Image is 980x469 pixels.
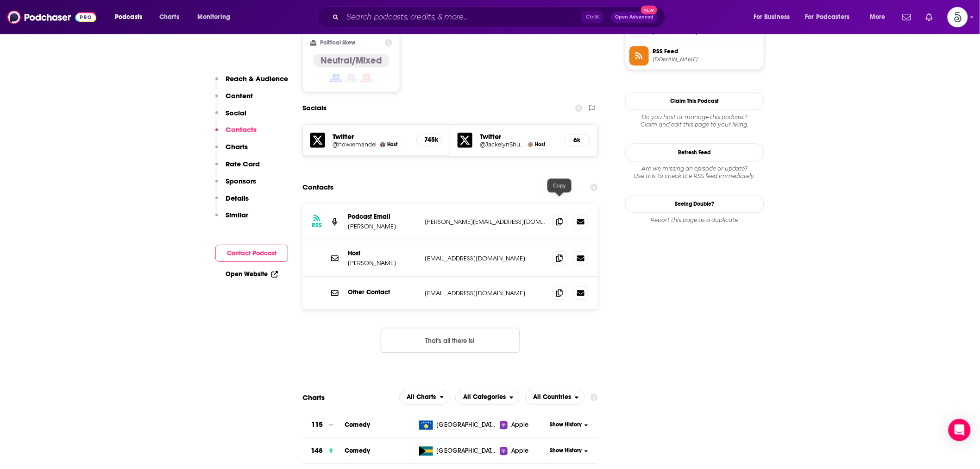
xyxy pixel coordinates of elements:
h3: 148 [311,445,323,456]
a: 148 [302,438,345,463]
p: [PERSON_NAME] [348,222,417,230]
div: Search podcasts, credits, & more... [326,6,674,28]
a: Apple [500,420,547,430]
h2: Categories [455,390,520,405]
button: Details [215,194,249,211]
img: Jackelyn Shultz [528,142,533,147]
span: Apple [511,446,529,456]
button: open menu [191,10,242,25]
a: [GEOGRAPHIC_DATA] [415,446,500,456]
a: @JackelynShultz [480,141,524,148]
h5: 745k [424,136,434,144]
button: Show History [547,447,591,455]
p: Contacts [226,125,257,134]
p: Host [348,249,417,257]
button: Claim This Podcast [625,92,764,110]
span: Open Advanced [615,15,653,19]
button: Show History [547,421,591,429]
button: Charts [215,142,248,159]
h4: Neutral/Mixed [320,55,382,66]
span: Show History [550,447,582,455]
h3: 115 [311,419,323,430]
a: Charts [153,10,185,25]
a: Open Website [226,270,278,278]
span: Host [387,141,397,147]
span: Ctrl K [582,11,603,23]
button: Show profile menu [948,7,968,27]
p: Reach & Audience [226,74,288,83]
div: Open Intercom Messenger [949,419,971,441]
h2: Charts [302,393,325,402]
span: Apple [511,420,529,430]
input: Search podcasts, credits, & more... [343,10,582,25]
p: Similar [226,210,248,219]
span: Charts [159,11,179,24]
button: Nothing here. [381,328,520,353]
button: open menu [863,10,897,25]
span: More [870,11,886,24]
p: Details [226,194,249,203]
a: Show notifications dropdown [899,9,915,25]
a: Seeing Double? [625,195,764,213]
h2: Socials [302,99,327,117]
button: Open AdvancedNew [611,12,658,23]
button: open menu [525,390,585,405]
img: Podchaser - Follow, Share and Rate Podcasts [7,8,96,26]
a: Comedy [345,447,370,455]
button: Reach & Audience [215,74,288,91]
span: All Charts [407,394,436,400]
span: All Categories [463,394,506,400]
p: Charts [226,142,248,151]
span: Logged in as Spiral5-G2 [948,7,968,27]
button: open menu [108,10,154,25]
button: open menu [799,10,863,25]
a: [GEOGRAPHIC_DATA] [415,420,500,430]
span: Host [535,141,545,147]
a: Comedy [345,421,370,429]
span: All Countries [533,394,571,400]
button: open menu [455,390,520,405]
span: feeds.megaphone.fm [653,56,760,63]
p: [EMAIL_ADDRESS][DOMAIN_NAME] [425,289,545,297]
img: Howie Mandel [380,142,385,147]
span: For Business [754,11,790,24]
span: Kosovo [437,420,497,430]
a: RSS Feed[DOMAIN_NAME] [629,46,760,65]
button: Similar [215,210,248,228]
div: Are we missing an episode or update? Use this to check the RSS feed immediately. [625,165,764,180]
span: Bahamas [437,446,497,456]
button: Rate Card [215,159,260,177]
h5: Twitter [480,132,557,141]
div: Report this page as a duplicate. [625,216,764,224]
h2: Platforms [399,390,450,405]
span: Podcasts [115,11,142,24]
button: open menu [747,10,802,25]
span: New [641,6,658,14]
p: [PERSON_NAME][EMAIL_ADDRESS][DOMAIN_NAME] [425,218,545,226]
button: Social [215,108,246,126]
h5: Twitter [333,132,409,141]
p: Content [226,91,253,100]
p: Social [226,108,246,117]
span: Monitoring [197,11,230,24]
p: Rate Card [226,159,260,168]
button: Content [215,91,253,108]
span: RSS Feed [653,47,760,56]
a: 115 [302,412,345,437]
span: Show History [550,421,582,429]
h5: 6k [572,136,582,144]
p: Other Contact [348,288,417,296]
a: @howiemandel [333,141,377,148]
h3: RSS [312,222,322,229]
p: Sponsors [226,177,256,185]
img: User Profile [948,7,968,27]
p: [PERSON_NAME] [348,259,417,267]
div: Copy [547,178,572,192]
span: Do you host or manage this podcast? [625,114,764,121]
